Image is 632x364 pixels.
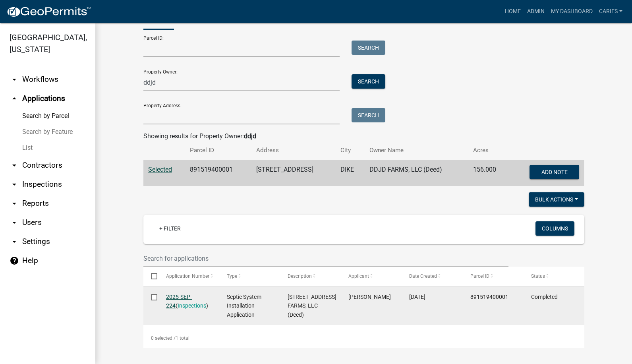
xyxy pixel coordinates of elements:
[523,267,584,286] datatable-header-cell: Status
[468,141,509,160] th: Acres
[531,294,558,300] span: Completed
[541,169,568,175] span: Add Note
[158,267,219,286] datatable-header-cell: Application Number
[166,292,212,311] div: ( )
[336,141,365,160] th: City
[530,165,579,179] button: Add Note
[151,335,176,341] span: 0 selected /
[409,294,425,300] span: 08/04/2025
[288,294,336,318] span: 28871 140TH ST, DDJD FARMS, LLC (Deed)
[462,267,523,286] datatable-header-cell: Parcel ID
[529,192,584,207] button: Bulk Actions
[166,273,209,279] span: Application Number
[468,160,509,186] td: 156.000
[10,199,19,208] i: arrow_drop_down
[352,41,385,55] button: Search
[365,141,468,160] th: Owner Name
[143,132,584,141] div: Showing results for Property Owner:
[409,273,437,279] span: Date Created
[148,166,172,173] a: Selected
[10,218,19,227] i: arrow_drop_down
[336,160,365,186] td: DIKE
[596,4,626,19] a: CarieS
[280,267,341,286] datatable-header-cell: Description
[227,294,261,318] span: Septic System Installation Application
[402,267,462,286] datatable-header-cell: Date Created
[470,273,489,279] span: Parcel ID
[10,94,19,103] i: arrow_drop_up
[10,75,19,84] i: arrow_drop_down
[153,221,187,236] a: + Filter
[251,141,336,160] th: Address
[341,267,402,286] datatable-header-cell: Applicant
[548,4,596,19] a: My Dashboard
[352,108,385,122] button: Search
[219,267,280,286] datatable-header-cell: Type
[10,256,19,265] i: help
[531,273,545,279] span: Status
[10,161,19,170] i: arrow_drop_down
[502,4,524,19] a: Home
[524,4,548,19] a: Admin
[365,160,468,186] td: DDJD FARMS, LLC (Deed)
[535,221,574,236] button: Columns
[251,160,336,186] td: [STREET_ADDRESS]
[227,273,237,279] span: Type
[143,250,509,267] input: Search for applications
[244,132,256,140] strong: ddjd
[185,141,251,160] th: Parcel ID
[10,237,19,246] i: arrow_drop_down
[143,328,584,348] div: 1 total
[166,294,192,309] a: 2025-SEP-224
[348,294,391,300] span: Noah Oldenburger
[470,294,508,300] span: 891519400001
[10,180,19,189] i: arrow_drop_down
[185,160,251,186] td: 891519400001
[143,267,158,286] datatable-header-cell: Select
[178,302,206,309] a: Inspections
[288,273,312,279] span: Description
[352,74,385,89] button: Search
[348,273,369,279] span: Applicant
